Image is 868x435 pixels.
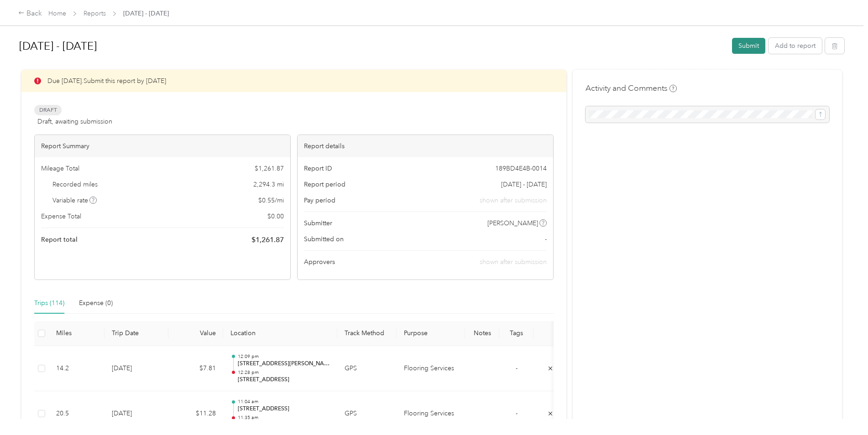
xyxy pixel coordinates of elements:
[19,35,726,57] h1: Sep 1 - 30, 2025
[397,321,465,346] th: Purpose
[49,321,105,346] th: Miles
[41,164,79,173] span: Mileage Total
[304,257,335,267] span: Approvers
[251,234,284,245] span: $ 1,261.87
[480,196,547,205] span: shown after submission
[41,235,78,244] span: Report total
[304,234,344,244] span: Submitted on
[79,298,113,308] div: Expense (0)
[49,346,105,392] td: 14.2
[298,135,553,157] div: Report details
[545,234,547,244] span: -
[586,83,677,94] h4: Activity and Comments
[397,346,465,392] td: Flooring Services
[499,321,533,346] th: Tags
[465,321,499,346] th: Notes
[487,218,538,228] span: [PERSON_NAME]
[52,196,97,205] span: Variable rate
[238,376,330,384] p: [STREET_ADDRESS]
[817,384,868,435] iframe: Everlance-gr Chat Button Frame
[516,409,518,417] span: -
[18,8,42,19] div: Back
[37,117,112,126] span: Draft, awaiting submission
[304,164,332,173] span: Report ID
[105,321,168,346] th: Trip Date
[238,405,330,413] p: [STREET_ADDRESS]
[480,258,547,266] span: shown after submission
[168,346,223,392] td: $7.81
[337,346,397,392] td: GPS
[123,9,169,18] span: [DATE] - [DATE]
[105,346,168,392] td: [DATE]
[304,196,335,205] span: Pay period
[238,414,330,421] p: 11:35 am
[35,135,290,157] div: Report Summary
[168,321,223,346] th: Value
[34,298,64,308] div: Trips (114)
[516,364,518,372] span: -
[34,105,62,115] span: Draft
[267,212,284,221] span: $ 0.00
[304,180,345,189] span: Report period
[337,321,397,346] th: Track Method
[495,164,547,173] span: 189BD4E4B-0014
[769,38,822,54] button: Add to report
[41,212,81,221] span: Expense Total
[52,180,98,189] span: Recorded miles
[501,180,547,189] span: [DATE] - [DATE]
[223,321,337,346] th: Location
[304,218,332,228] span: Submitter
[48,10,66,17] a: Home
[732,38,765,54] button: Submit
[258,196,284,205] span: $ 0.55 / mi
[238,360,330,368] p: [STREET_ADDRESS][PERSON_NAME]
[253,180,284,189] span: 2,294.3 mi
[238,369,330,376] p: 12:28 pm
[238,399,330,405] p: 11:04 am
[255,164,284,173] span: $ 1,261.87
[238,353,330,360] p: 12:09 pm
[84,10,106,17] a: Reports
[21,70,566,92] div: Due [DATE]. Submit this report by [DATE]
